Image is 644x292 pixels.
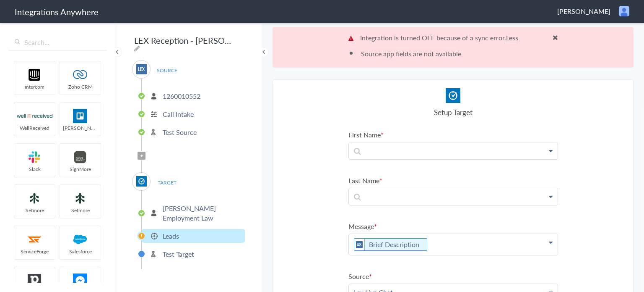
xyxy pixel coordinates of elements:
[14,207,55,214] span: Setmore
[348,49,558,58] li: Source app fields are not available
[14,124,55,132] span: WellReceived
[60,248,101,255] span: Salesforce
[17,232,52,247] img: serviceforge-icon.png
[151,177,183,188] span: TARGET
[60,207,101,214] span: Setmore
[619,6,629,16] img: user.png
[17,191,52,205] img: setmoreNew.jpg
[163,127,197,137] p: Test Source
[136,176,147,187] img: Clio.jpg
[348,221,558,231] label: Message
[17,274,52,288] img: pipedrive.png
[62,191,98,205] img: setmoreNew.jpg
[446,88,460,103] img: Clio.jpg
[163,203,243,223] p: [PERSON_NAME] Employment Law
[506,33,518,42] a: Less
[14,83,55,90] span: intercom
[163,231,179,241] p: Leads
[60,166,101,173] span: SignMore
[163,249,194,259] p: Test Target
[8,34,107,50] input: Search...
[151,65,183,76] span: SOURCE
[557,6,610,16] span: [PERSON_NAME]
[354,238,427,251] li: Brief Description
[62,68,98,82] img: zoho-logo.svg
[62,232,98,247] img: salesforce-logo.svg
[17,150,52,164] img: slack-logo.svg
[136,64,147,74] img: lex-app-logo.svg
[348,176,558,185] label: Last Name
[60,124,101,132] span: [PERSON_NAME]
[62,274,98,288] img: FBM.png
[348,33,558,42] p: Integration is turned OFF because of a sync error.
[163,109,194,119] p: Call Intake
[17,109,52,123] img: wr-logo.svg
[354,239,365,250] img: lex-app-logo.svg
[348,271,558,281] label: Source
[15,6,99,18] h1: Integrations Anywhere
[62,109,98,123] img: trello.png
[14,248,55,255] span: ServiceForge
[348,107,558,117] h4: Setup Target
[17,68,52,82] img: intercom-logo.svg
[60,83,101,90] span: Zoho CRM
[348,130,558,139] label: First Name
[62,150,98,164] img: signmore-logo.png
[163,91,200,101] p: 1260010552
[14,166,55,173] span: Slack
